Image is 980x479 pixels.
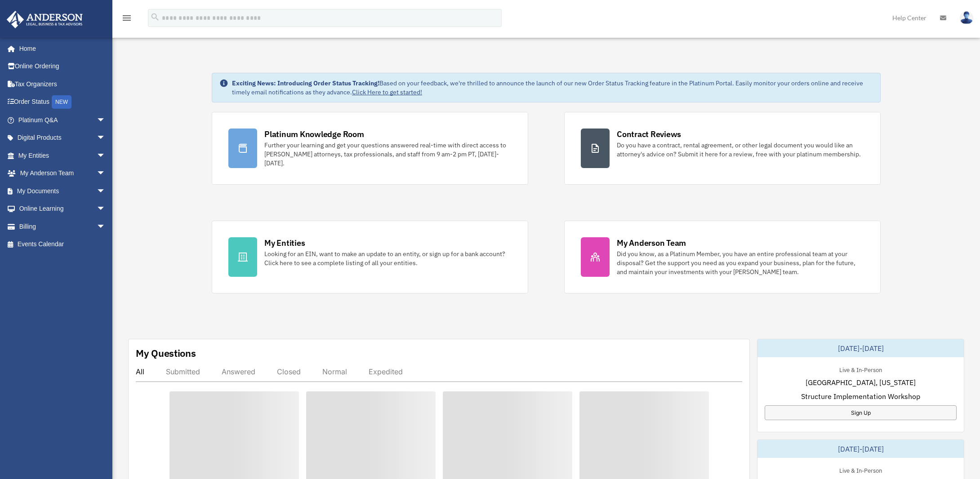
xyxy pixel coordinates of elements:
[617,249,864,276] div: Did you know, as a Platinum Member, you have an entire professional team at your disposal? Get th...
[212,112,528,185] a: Platinum Knowledge Room Further your learning and get your questions answered real-time with dire...
[6,235,119,253] a: Events Calendar
[369,367,403,376] div: Expedited
[6,111,119,129] a: Platinum Q&Aarrow_drop_down
[232,79,873,97] div: Based on your feedback, we're thrilled to announce the launch of our new Order Status Tracking fe...
[6,75,119,93] a: Tax Organizers
[150,12,160,22] i: search
[6,200,119,218] a: Online Learningarrow_drop_down
[832,364,889,374] div: Live & In-Person
[960,11,973,24] img: User Pic
[806,377,916,388] span: [GEOGRAPHIC_DATA], [US_STATE]
[564,221,881,293] a: My Anderson Team Did you know, as a Platinum Member, you have an entire professional team at your...
[264,237,305,248] div: My Entities
[617,129,681,140] div: Contract Reviews
[264,129,364,140] div: Platinum Knowledge Room
[564,112,881,185] a: Contract Reviews Do you have a contract, rental agreement, or other legal document you would like...
[832,465,889,475] div: Live & In-Person
[212,221,528,293] a: My Entities Looking for an EIN, want to make an update to an entity, or sign up for a bank accoun...
[136,367,144,376] div: All
[6,217,119,235] a: Billingarrow_drop_down
[617,141,864,159] div: Do you have a contract, rental agreement, or other legal document you would like an attorney's ad...
[6,40,115,58] a: Home
[97,111,115,129] span: arrow_drop_down
[617,237,686,248] div: My Anderson Team
[277,367,301,376] div: Closed
[322,367,347,376] div: Normal
[6,129,119,147] a: Digital Productsarrow_drop_down
[232,79,379,87] strong: Exciting News: Introducing Order Status Tracking!
[97,164,115,183] span: arrow_drop_down
[136,346,196,360] div: My Questions
[97,182,115,200] span: arrow_drop_down
[222,367,255,376] div: Answered
[801,391,920,402] span: Structure Implementation Workshop
[352,88,422,96] a: Click Here to get started!
[6,93,119,111] a: Order StatusNEW
[52,95,71,109] div: NEW
[757,339,964,357] div: [DATE]-[DATE]
[6,146,119,164] a: My Entitiesarrow_drop_down
[6,182,119,200] a: My Documentsarrow_drop_down
[97,200,115,218] span: arrow_drop_down
[6,58,119,75] a: Online Ordering
[757,440,964,458] div: [DATE]-[DATE]
[6,164,119,182] a: My Anderson Teamarrow_drop_down
[264,141,512,168] div: Further your learning and get your questions answered real-time with direct access to [PERSON_NAM...
[264,249,512,267] div: Looking for an EIN, want to make an update to an entity, or sign up for a bank account? Click her...
[97,217,115,236] span: arrow_drop_down
[4,11,85,28] img: Anderson Advisors Platinum Portal
[166,367,200,376] div: Submitted
[121,13,132,23] i: menu
[97,146,115,165] span: arrow_drop_down
[97,129,115,147] span: arrow_drop_down
[121,16,132,23] a: menu
[765,405,957,420] a: Sign Up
